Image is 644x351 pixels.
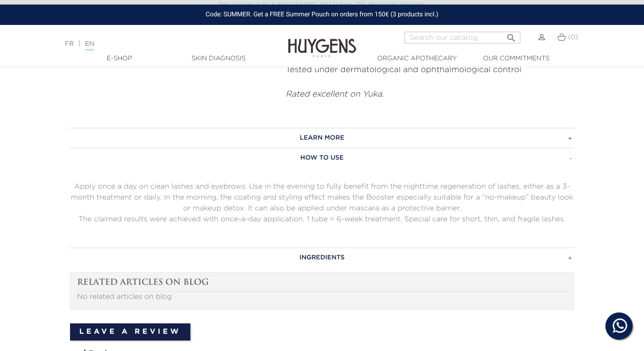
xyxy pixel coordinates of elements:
[77,292,567,302] p: No related articles on blog
[74,54,165,63] a: E-Shop
[60,39,261,49] div: |
[286,90,384,98] em: Rated excellent on Yuka.
[288,24,356,59] img: Huygens
[503,29,519,41] button: 
[77,277,567,292] h3: Related articles on blog
[85,41,94,50] a: EN
[70,181,574,214] p: Apply once a day on clean lashes and eyebrows. Use in the evening to fully benefit from the night...
[506,30,517,41] i: 
[70,323,191,341] a: Leave a review
[568,34,578,40] span: (0)
[65,41,74,47] a: FR
[70,248,574,268] a: INGREDIENTS
[372,54,463,63] a: Organic Apothecary
[70,148,574,168] a: HOW TO USE
[70,128,574,148] a: LEARN MORE
[404,32,520,44] input: Search
[471,54,562,63] a: Our commitments
[70,214,574,225] p: The claimed results were achieved with once-a-day application. 1 tube = 6-week treatment. Special...
[173,54,264,63] a: Skin Diagnosis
